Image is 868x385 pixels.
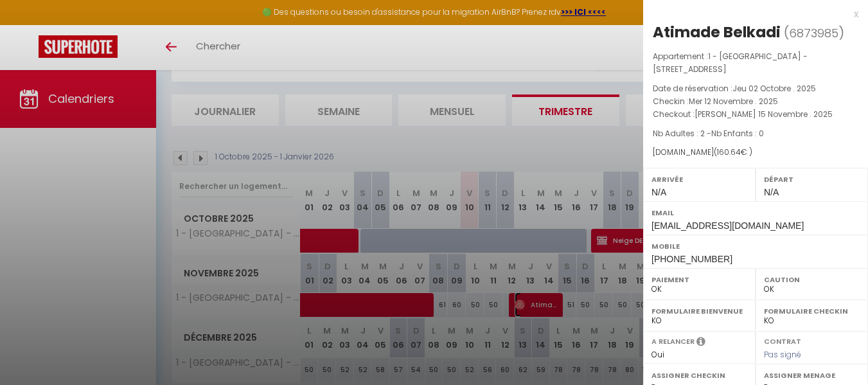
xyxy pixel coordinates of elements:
[764,336,801,345] label: Contrat
[764,273,860,286] label: Caution
[651,173,747,186] label: Arrivée
[651,273,747,286] label: Paiement
[653,95,858,108] p: Checkin :
[653,50,858,76] p: Appartement :
[764,349,801,360] span: Pas signé
[789,25,838,41] span: 6873985
[764,187,779,197] span: N/A
[696,336,705,350] i: Sélectionner OUI si vous souhaiter envoyer les séquences de messages post-checkout
[653,108,858,121] p: Checkout :
[651,369,747,382] label: Assigner Checkin
[653,128,764,139] span: Nb Adultes : 2 -
[653,147,858,159] div: [DOMAIN_NAME]
[764,305,860,318] label: Formulaire Checkin
[651,240,860,253] label: Mobile
[651,336,695,347] label: A relancer
[651,305,747,318] label: Formulaire Bienvenue
[714,147,752,157] span: ( € )
[651,220,804,231] span: [EMAIL_ADDRESS][DOMAIN_NAME]
[689,96,778,107] span: Mer 12 Novembre . 2025
[653,22,781,42] div: Atimade Belkadi
[784,24,844,42] span: ( )
[651,206,860,219] label: Email
[653,51,808,75] span: 1 - [GEOGRAPHIC_DATA] - [STREET_ADDRESS]
[653,82,858,95] p: Date de réservation :
[711,128,764,139] span: Nb Enfants : 0
[651,187,666,197] span: N/A
[717,147,741,157] span: 160.64
[764,369,860,382] label: Assigner Menage
[764,173,860,186] label: Départ
[643,6,858,22] div: x
[651,254,732,264] span: [PHONE_NUMBER]
[732,83,816,94] span: Jeu 02 Octobre . 2025
[695,109,833,120] span: [PERSON_NAME] 15 Novembre . 2025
